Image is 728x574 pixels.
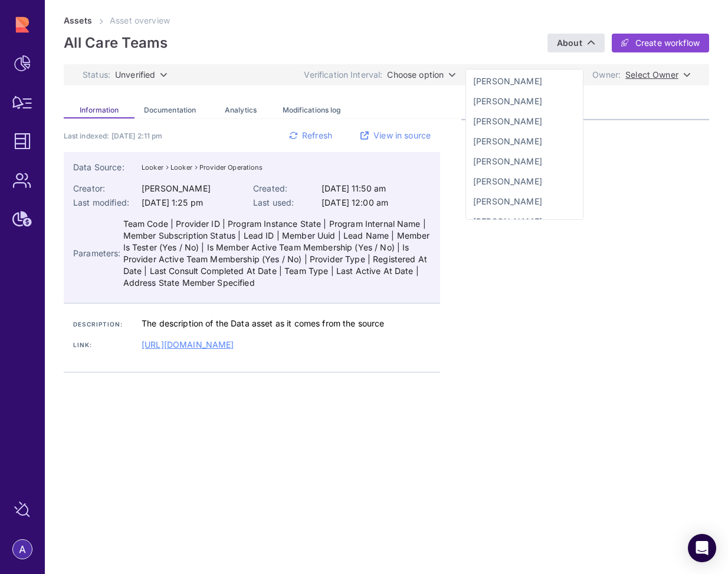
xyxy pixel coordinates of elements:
div: [DATE] 11:50 am [322,183,386,194]
p: Owner: [592,69,690,81]
div: [DATE] 1:25 pm [142,197,203,209]
span: Link: [73,341,139,349]
span: Last modified: [73,197,139,209]
span: [PERSON_NAME] [473,95,542,107]
div: Looker [170,161,192,173]
div: Looker [142,161,163,173]
span: Created: [253,183,319,194]
span: [PERSON_NAME] [473,156,542,167]
a: Assets [64,15,92,25]
span: Documentation [144,105,196,114]
div: Provider Operations [199,161,263,173]
div: [DATE] 2:11 pm [112,131,162,140]
span: Refresh [302,130,332,141]
span: Asset overview [110,15,170,25]
div: [DATE] 12:00 am [322,197,388,209]
span: Analytics [225,105,257,114]
div: [PERSON_NAME] [142,183,211,194]
span: [PERSON_NAME] [473,216,542,227]
span: Choose option [387,69,444,81]
p: Verification Interval: [304,69,455,81]
p: Status: [83,69,168,81]
div: Team Code | Provider ID | Program Instance State | Program Internal Name | Member Subscription St... [123,218,431,289]
span: Information [80,105,119,114]
a: [URL][DOMAIN_NAME] [142,339,234,351]
span: [PERSON_NAME] [473,75,542,87]
span: Select Owner [625,69,678,81]
span: [PERSON_NAME] [473,196,542,207]
span: [PERSON_NAME] [473,176,542,187]
span: [PERSON_NAME] [473,136,542,147]
span: Unverified [115,69,155,81]
span: Modifications log [283,105,340,114]
p: The description of the Data asset as it comes from the source [142,318,431,329]
span: Create workflow [635,37,700,49]
img: account-photo [13,540,32,559]
span: Creator: [73,183,139,194]
span: Last used: [253,197,319,209]
span: Data Source: [73,161,139,173]
span: About [557,38,582,48]
p: All Care Teams [64,34,168,52]
span: Last indexed: [64,131,162,140]
div: Open Intercom Messenger [688,534,716,562]
span: Description: [73,320,139,328]
span: Parameters: [73,248,121,259]
span: View in source [373,130,431,141]
span: [PERSON_NAME] [473,116,542,127]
